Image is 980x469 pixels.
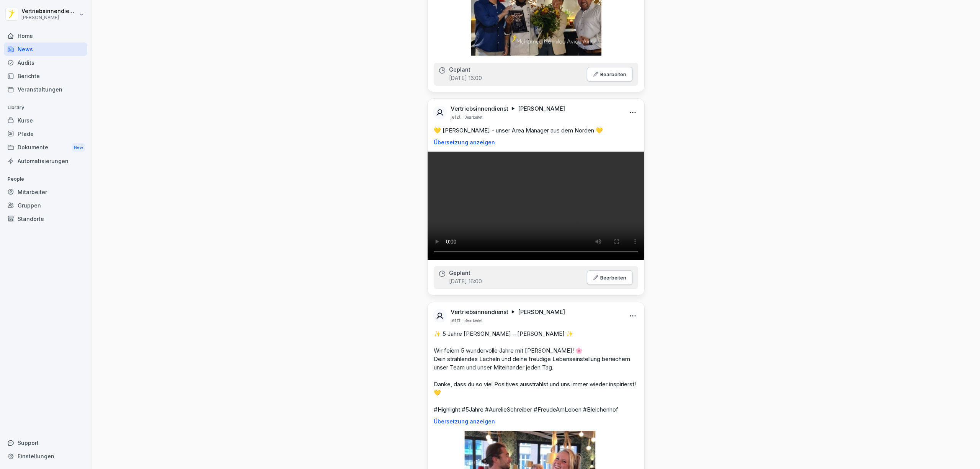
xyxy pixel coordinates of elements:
[464,114,482,120] p: Bearbeitet
[434,418,638,425] p: Übersetzung anzeigen
[587,270,633,285] button: Bearbeiten
[434,126,638,135] p: 💛 [PERSON_NAME] - unser Area Manager aus dem Norden 💛
[4,141,87,155] div: Dokumente
[4,69,87,83] a: Berichte
[4,199,87,212] a: Gruppen
[72,143,85,152] div: New
[518,308,565,316] p: [PERSON_NAME]
[451,105,508,113] p: Vertriebsinnendienst
[4,173,87,185] p: People
[449,278,482,285] p: [DATE] 16:00
[451,308,508,316] p: Vertriebsinnendienst
[4,141,87,155] a: DokumenteNew
[600,71,626,77] p: Bearbeiten
[4,154,87,168] a: Automatisierungen
[434,330,638,414] p: ✨ 5 Jahre [PERSON_NAME] – [PERSON_NAME] ✨ Wir feiern 5 wundervolle Jahre mit [PERSON_NAME]! 🌸 Dei...
[21,8,77,15] p: Vertriebsinnendienst
[451,114,461,120] p: jetzt
[449,67,470,73] p: Geplant
[600,275,626,281] p: Bearbeiten
[449,74,482,82] p: [DATE] 16:00
[21,15,77,20] p: [PERSON_NAME]
[4,83,87,96] a: Veranstaltungen
[4,29,87,42] a: Home
[4,42,87,56] a: News
[434,139,638,145] p: Übersetzung anzeigen
[449,270,470,276] p: Geplant
[4,185,87,199] a: Mitarbeiter
[4,56,87,69] a: Audits
[4,127,87,141] a: Pfade
[4,212,87,226] a: Standorte
[451,317,461,324] p: jetzt
[4,101,87,114] p: Library
[587,67,633,82] button: Bearbeiten
[518,105,565,113] p: [PERSON_NAME]
[4,114,87,127] a: Kurse
[4,436,87,449] div: Support
[464,317,482,324] p: Bearbeitet
[4,449,87,463] a: Einstellungen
